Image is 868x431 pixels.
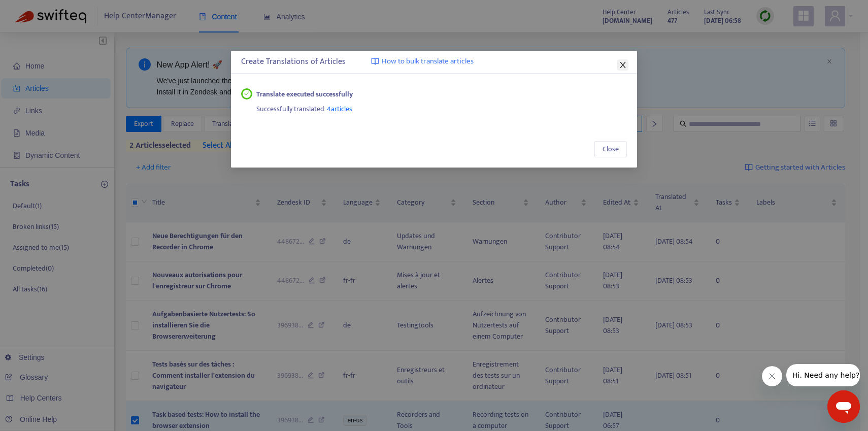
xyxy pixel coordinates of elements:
[382,56,474,68] span: How to bulk translate articles
[619,61,627,69] span: close
[827,390,860,423] iframe: Button to launch messaging window
[762,366,782,386] iframe: Close message
[256,100,627,115] div: Successfully translated
[327,103,352,115] span: 4 articles
[241,56,627,68] div: Create Translations of Articles
[617,59,628,71] button: Close
[256,89,353,100] strong: Translate executed successfully
[371,56,474,68] a: How to bulk translate articles
[594,141,627,157] button: Close
[786,364,860,386] iframe: Message from company
[603,144,619,155] span: Close
[371,57,379,65] img: image-link
[244,91,250,96] span: check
